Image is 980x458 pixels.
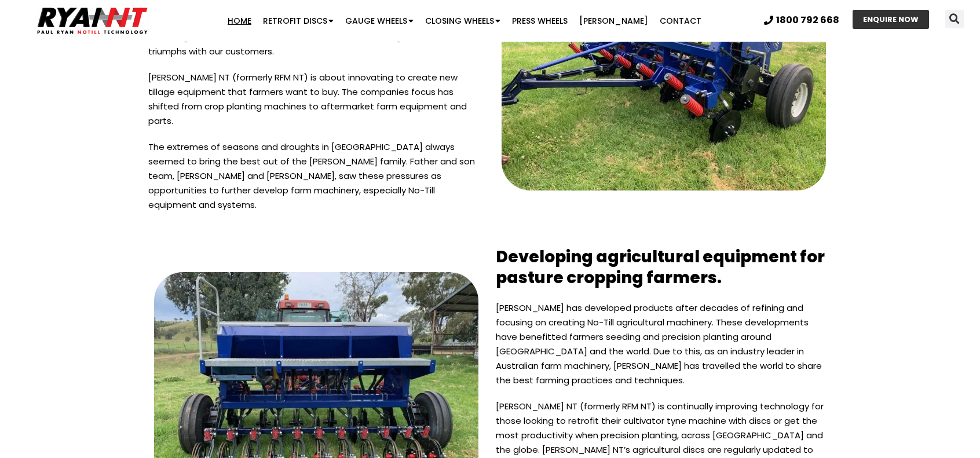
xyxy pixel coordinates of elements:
[148,140,484,223] p: The extremes of seasons and droughts in [GEOGRAPHIC_DATA] always seemed to bring the best out of ...
[506,9,573,32] a: Press Wheels
[654,9,707,32] a: Contact
[945,10,964,28] div: Search
[863,16,919,23] span: ENQUIRE NOW
[190,9,739,32] nav: Menu
[496,301,832,399] p: [PERSON_NAME] has developed products after decades of refining and focusing on creating No-Till a...
[222,9,257,32] a: Home
[853,10,929,29] a: ENQUIRE NOW
[339,9,419,32] a: Gauge Wheels
[573,9,654,32] a: [PERSON_NAME]
[496,235,832,301] h2: Developing agricultural equipment for pasture cropping farmers.
[148,70,484,140] p: [PERSON_NAME] NT (formerly RFM NT) is about innovating to create new tillage equipment that farme...
[776,16,839,25] span: 1800 792 668
[764,16,839,25] a: 1800 792 668
[419,9,506,32] a: Closing Wheels
[257,9,339,32] a: Retrofit Discs
[35,3,151,39] img: Ryan NT logo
